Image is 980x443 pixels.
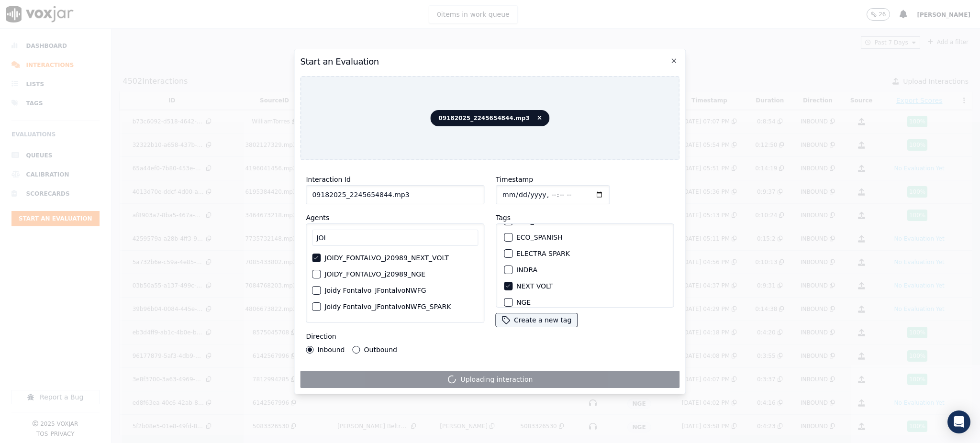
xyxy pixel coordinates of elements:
[306,332,336,340] label: Direction
[496,176,533,183] label: Timestamp
[306,185,484,204] input: reference id, file name, etc
[324,287,426,294] label: Joidy Fontalvo_JFontalvoNWFG
[306,176,350,183] label: Interaction Id
[516,250,570,257] label: ELECTRA SPARK
[312,230,478,246] input: Search Agents...
[324,271,425,277] label: JOIDY_FONTALVO_j20989_NGE
[317,346,345,353] label: Inbound
[300,55,679,68] h2: Start an Evaluation
[324,303,451,310] label: Joidy Fontalvo_JFontalvoNWFG_SPARK
[516,218,563,224] label: ECO_ENGLISH
[306,214,329,221] label: Agents
[364,346,397,353] label: Outbound
[516,299,531,306] label: NGE
[516,234,563,241] label: ECO_SPANISH
[947,410,970,433] div: Open Intercom Messenger
[516,266,537,273] label: INDRA
[496,214,511,221] label: Tags
[324,255,448,261] label: JOIDY_FONTALVO_j20989_NEXT_VOLT
[430,110,549,126] span: 09182025_2245654844.mp3
[496,313,577,327] button: Create a new tag
[516,283,553,289] label: NEXT VOLT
